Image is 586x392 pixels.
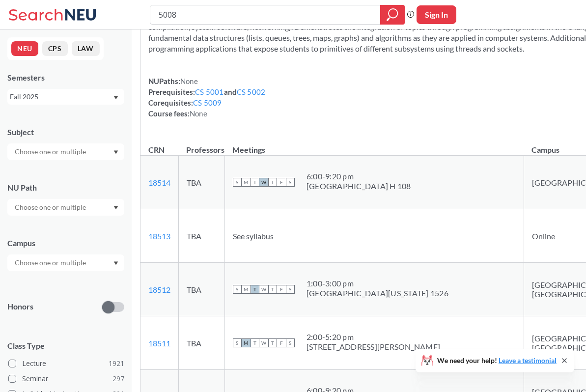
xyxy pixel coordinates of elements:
[233,338,242,347] span: S
[8,357,124,370] label: Lecture
[277,338,286,347] span: F
[268,285,277,294] span: T
[224,135,524,156] th: Meetings
[259,178,268,187] span: W
[113,261,118,265] svg: Dropdown arrow
[7,89,124,105] div: Fall 2025Dropdown arrow
[148,144,165,155] div: CRN
[417,5,456,24] button: Sign In
[307,342,440,352] div: [STREET_ADDRESS][PERSON_NAME]
[286,285,295,294] span: S
[158,6,373,23] input: Class, professor, course number, "phrase"
[233,285,242,294] span: S
[148,76,266,119] div: NUPaths: Prerequisites: and Corequisites: Course fees:
[307,181,411,191] div: [GEOGRAPHIC_DATA] H 108
[113,96,118,100] svg: Dropdown arrow
[259,338,268,347] span: W
[307,332,440,342] div: 2:00 - 5:20 pm
[178,263,224,316] td: TBA
[233,231,274,241] span: See syllabus
[180,77,198,85] span: None
[7,340,124,351] span: Class Type
[7,254,124,271] div: Dropdown arrow
[307,279,448,288] div: 1:00 - 3:00 pm
[190,109,207,118] span: None
[387,8,398,22] svg: magnifying glass
[7,199,124,216] div: Dropdown arrow
[42,41,68,56] button: CPS
[237,87,266,96] a: CS 5002
[112,373,124,384] span: 297
[251,338,259,347] span: T
[10,146,92,158] input: Choose one or multiple
[286,338,295,347] span: S
[259,285,268,294] span: W
[286,178,295,187] span: S
[251,285,259,294] span: T
[113,150,118,154] svg: Dropdown arrow
[233,178,242,187] span: S
[113,206,118,210] svg: Dropdown arrow
[8,372,124,385] label: Seminar
[178,156,224,209] td: TBA
[7,72,124,83] div: Semesters
[499,356,557,364] a: Leave a testimonial
[148,285,170,294] a: 18512
[7,182,124,193] div: NU Path
[148,231,170,241] a: 18513
[109,358,124,369] span: 1921
[242,338,251,347] span: M
[268,338,277,347] span: T
[10,201,92,213] input: Choose one or multiple
[307,171,411,181] div: 6:00 - 9:20 pm
[148,178,170,187] a: 18514
[242,178,251,187] span: M
[277,285,286,294] span: F
[10,91,112,102] div: Fall 2025
[380,5,405,25] div: magnifying glass
[178,316,224,370] td: TBA
[178,209,224,263] td: TBA
[437,357,557,364] span: We need your help!
[7,238,124,249] div: Campus
[242,285,251,294] span: M
[277,178,286,187] span: F
[148,338,170,348] a: 18511
[7,301,33,312] p: Honors
[7,127,124,138] div: Subject
[268,178,277,187] span: T
[10,257,92,269] input: Choose one or multiple
[72,41,100,56] button: LAW
[195,87,224,96] a: CS 5001
[193,98,222,107] a: CS 5009
[251,178,259,187] span: T
[11,41,38,56] button: NEU
[7,143,124,160] div: Dropdown arrow
[307,288,448,298] div: [GEOGRAPHIC_DATA][US_STATE] 1526
[178,135,224,156] th: Professors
